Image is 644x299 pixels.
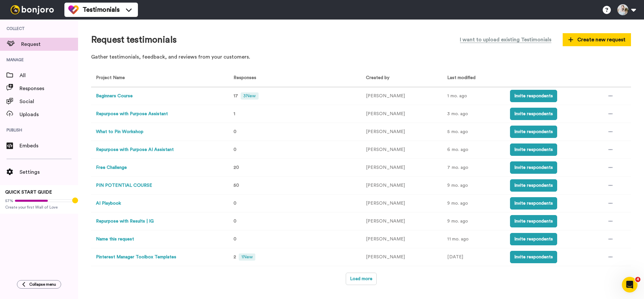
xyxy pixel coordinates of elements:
[460,36,551,44] span: I want to upload existing Testimonials
[20,168,78,176] span: Settings
[455,33,556,47] button: I want to upload existing Testimonials
[568,36,625,44] span: Create new request
[563,33,631,46] button: Create new request
[361,141,442,159] td: [PERSON_NAME]
[442,123,505,141] td: 5 mo. ago
[20,111,78,118] span: Uploads
[361,123,442,141] td: [PERSON_NAME]
[96,146,174,153] button: Repurpose with Purpose AI Assistant
[234,255,236,259] span: 2
[5,205,73,210] span: Create your first Wall of Love
[234,183,239,188] span: 50
[622,277,637,292] iframe: Intercom live chat
[442,141,505,159] td: 6 mo. ago
[442,69,505,87] th: Last modified
[68,5,79,15] img: tm-color.svg
[442,87,505,105] td: 1 mo. ago
[96,111,168,117] button: Repurpose with Purpose Assistant
[361,87,442,105] td: [PERSON_NAME]
[442,105,505,123] td: 3 mo. ago
[510,143,557,156] button: Invite respondents
[83,5,120,14] span: Testimonials
[96,218,154,225] button: Repurpose with Results | IG
[20,98,78,105] span: Social
[96,254,176,261] button: Pinterest Manager Toolbox Templates
[234,165,239,170] span: 20
[241,92,258,100] span: 3 New
[442,195,505,212] td: 9 mo. ago
[510,108,557,120] button: Invite respondents
[96,200,121,207] button: AI Playbook
[361,69,442,87] th: Created by
[361,177,442,195] td: [PERSON_NAME]
[442,230,505,248] td: 11 mo. ago
[361,248,442,266] td: [PERSON_NAME]
[442,159,505,177] td: 7 mo. ago
[20,142,78,150] span: Embeds
[72,197,78,203] div: Tooltip anchor
[91,69,226,87] th: Project Name
[234,129,236,134] span: 0
[635,277,640,282] span: 4
[234,147,236,152] span: 0
[510,126,557,138] button: Invite respondents
[231,75,256,80] span: Responses
[346,273,377,285] button: Load more
[510,90,557,102] button: Invite respondents
[442,248,505,266] td: [DATE]
[8,5,57,14] img: bj-logo-header-white.svg
[91,53,631,61] p: Gather testimonials, feedback, and reviews from your customers.
[510,179,557,192] button: Invite respondents
[5,198,13,203] span: 57%
[510,161,557,174] button: Invite respondents
[442,212,505,230] td: 9 mo. ago
[510,197,557,210] button: Invite respondents
[96,129,143,135] button: What to Pin Workshop
[17,280,61,289] button: Collapse menu
[20,72,78,79] span: All
[96,236,134,243] button: Name this request
[361,159,442,177] td: [PERSON_NAME]
[234,219,236,224] span: 0
[361,212,442,230] td: [PERSON_NAME]
[96,164,127,171] button: Free Challenge
[234,112,235,116] span: 1
[510,215,557,227] button: Invite respondents
[234,201,236,206] span: 0
[96,93,133,100] button: Beginners Course
[20,85,78,92] span: Responses
[5,190,52,195] span: QUICK START GUIDE
[361,195,442,212] td: [PERSON_NAME]
[239,253,255,261] span: 1 New
[234,237,236,241] span: 0
[510,251,557,263] button: Invite respondents
[361,105,442,123] td: [PERSON_NAME]
[442,177,505,195] td: 9 mo. ago
[234,94,238,98] span: 17
[96,182,152,189] button: PIN POTENTIAL COURSE
[29,282,56,287] span: Collapse menu
[510,233,557,245] button: Invite respondents
[21,40,78,48] span: Request
[91,35,177,45] h1: Request testimonials
[361,230,442,248] td: [PERSON_NAME]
